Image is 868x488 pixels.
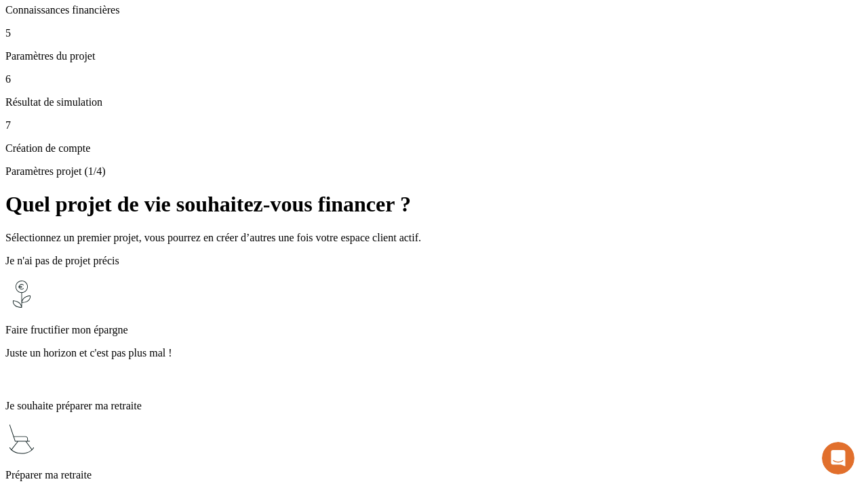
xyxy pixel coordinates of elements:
[5,232,421,243] span: Sélectionnez un premier projet, vous pourrez en créer d’autres une fois votre espace client actif.
[5,73,863,85] p: 6
[5,192,863,217] h1: Quel projet de vie souhaitez-vous financer ?
[5,96,863,108] p: Résultat de simulation
[5,347,863,359] p: Juste un horizon et c'est pas plus mal !
[5,4,863,16] p: Connaissances financières
[5,27,863,39] p: 5
[5,469,863,481] p: Préparer ma retraite
[5,255,863,267] p: Je n'ai pas de projet précis
[5,50,863,62] p: Paramètres du projet
[5,400,863,412] p: Je souhaite préparer ma retraite
[822,442,854,474] iframe: Intercom live chat
[5,142,863,155] p: Création de compte
[5,119,863,131] p: 7
[5,324,863,336] p: Faire fructifier mon épargne
[5,165,863,178] p: Paramètres projet (1/4)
